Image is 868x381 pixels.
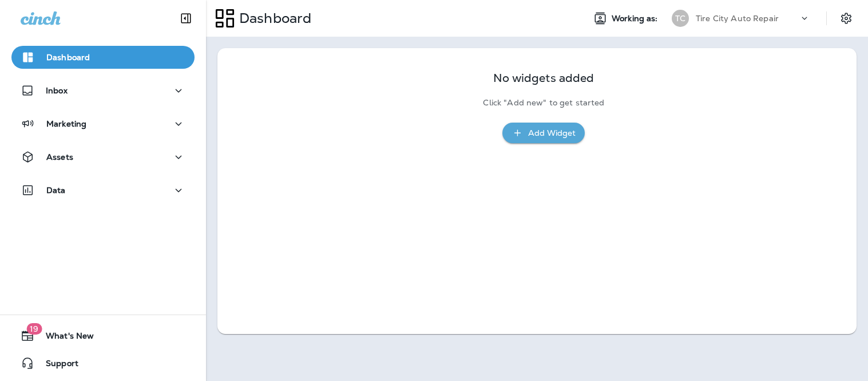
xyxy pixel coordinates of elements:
[696,14,779,23] p: Tire City Auto Repair
[11,46,195,69] button: Dashboard
[34,331,94,345] span: What's New
[46,119,86,128] p: Marketing
[170,7,202,30] button: Collapse Sidebar
[46,53,90,62] p: Dashboard
[836,8,857,29] button: Settings
[11,146,195,168] button: Assets
[502,123,585,144] button: Add Widget
[528,126,576,140] div: Add Widget
[11,352,195,375] button: Support
[11,324,195,347] button: 19What's New
[46,86,68,95] p: Inbox
[34,359,78,372] span: Support
[26,323,42,335] span: 19
[46,152,73,162] p: Assets
[612,14,660,23] span: Working as:
[46,186,66,195] p: Data
[11,79,195,102] button: Inbox
[11,179,195,202] button: Data
[493,73,594,83] p: No widgets added
[11,112,195,135] button: Marketing
[483,98,604,108] p: Click "Add new" to get started
[235,10,311,27] p: Dashboard
[672,10,689,27] div: TC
